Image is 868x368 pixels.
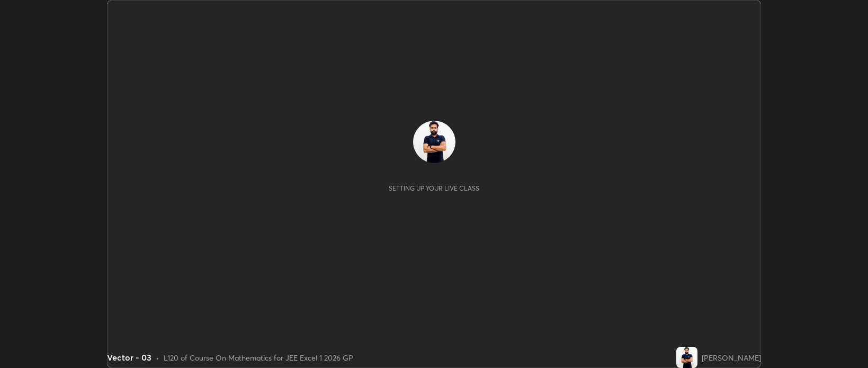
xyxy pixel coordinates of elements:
div: L120 of Course On Mathematics for JEE Excel 1 2026 GP [164,352,353,363]
img: c762b1e83f204c718afb845cbc6a9ba5.jpg [676,347,697,368]
div: Vector - 03 [107,351,151,364]
div: • [156,352,159,363]
div: [PERSON_NAME] [702,352,761,363]
div: Setting up your live class [389,184,479,192]
img: c762b1e83f204c718afb845cbc6a9ba5.jpg [413,121,455,163]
